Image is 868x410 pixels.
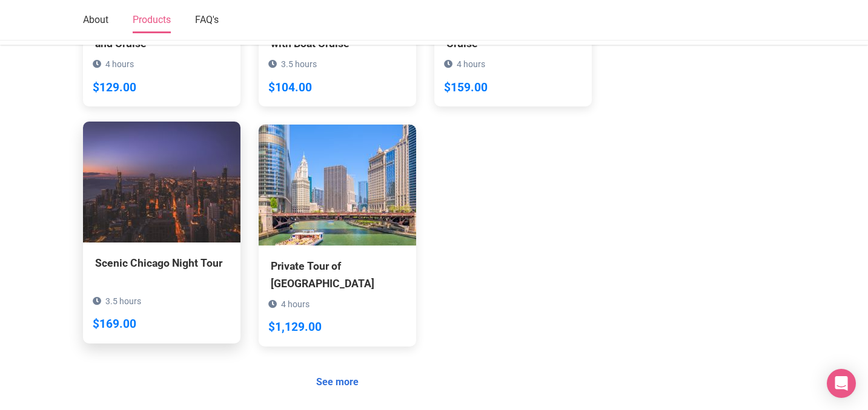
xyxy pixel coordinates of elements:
[457,59,485,69] span: 4 hours
[105,296,141,306] span: 3.5 hours
[308,371,366,394] a: See more
[93,79,136,97] div: $129.00
[133,8,171,33] a: Products
[259,125,416,246] img: Private Tour of Chicago
[93,315,136,334] div: $169.00
[281,59,317,69] span: 3.5 hours
[83,122,240,242] img: Scenic Chicago Night Tour
[195,8,219,33] a: FAQ's
[444,79,488,97] div: $159.00
[281,299,310,309] span: 4 hours
[268,318,322,337] div: $1,129.00
[259,125,416,346] a: Private Tour of [GEOGRAPHIC_DATA] 4 hours $1,129.00
[95,255,228,272] div: Scenic Chicago Night Tour
[105,59,134,69] span: 4 hours
[827,369,856,398] div: Open Intercom Messenger
[271,258,404,291] div: Private Tour of [GEOGRAPHIC_DATA]
[83,8,108,33] a: About
[268,79,312,97] div: $104.00
[83,122,240,326] a: Scenic Chicago Night Tour 3.5 hours $169.00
